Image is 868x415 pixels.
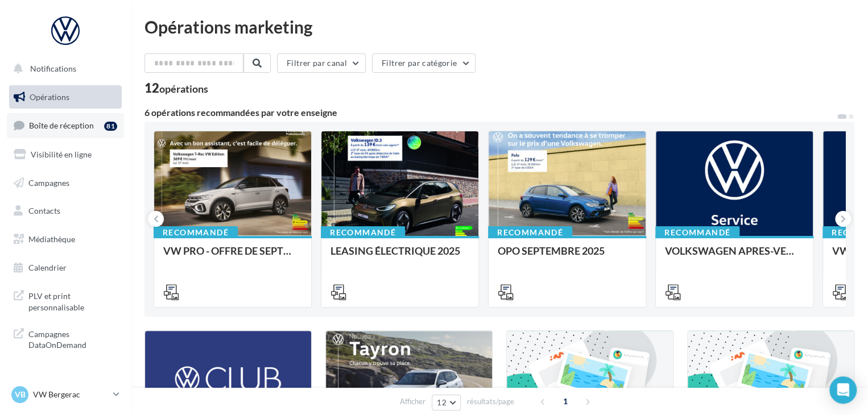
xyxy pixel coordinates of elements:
[30,92,69,102] span: Opérations
[372,53,476,73] button: Filtrer par catégorie
[7,113,124,138] a: Boîte de réception81
[330,245,469,268] div: LEASING ÉLECTRIQUE 2025
[7,199,124,223] a: Contacts
[7,256,124,280] a: Calendrier
[7,143,124,167] a: Visibilité en ligne
[31,150,92,159] span: Visibilité en ligne
[30,64,76,73] span: Notifications
[400,396,425,407] span: Afficher
[28,177,69,187] span: Campagnes
[556,392,574,410] span: 1
[144,108,836,117] div: 6 opérations recommandées par votre enseigne
[159,84,208,94] div: opérations
[28,234,75,244] span: Médiathèque
[7,284,124,317] a: PLV et print personnalisable
[467,396,514,407] span: résultats/page
[29,121,94,130] span: Boîte de réception
[7,85,124,109] a: Opérations
[7,227,124,251] a: Médiathèque
[432,395,461,410] button: 12
[277,53,366,73] button: Filtrer par canal
[321,226,405,239] div: Recommandé
[488,226,572,239] div: Recommandé
[7,171,124,195] a: Campagnes
[144,18,854,35] div: Opérations marketing
[144,82,208,94] div: 12
[9,384,122,405] a: VB VW Bergerac
[7,322,124,355] a: Campagnes DataOnDemand
[154,226,238,239] div: Recommandé
[28,206,60,215] span: Contacts
[498,245,636,268] div: OPO SEPTEMBRE 2025
[163,245,302,268] div: VW PRO - OFFRE DE SEPTEMBRE 25
[104,122,117,131] div: 81
[33,389,109,400] p: VW Bergerac
[28,326,117,351] span: Campagnes DataOnDemand
[829,376,857,404] div: Open Intercom Messenger
[665,245,804,268] div: VOLKSWAGEN APRES-VENTE
[28,263,67,272] span: Calendrier
[655,226,739,239] div: Recommandé
[7,57,119,81] button: Notifications
[437,398,447,407] span: 12
[15,389,26,400] span: VB
[28,288,117,313] span: PLV et print personnalisable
